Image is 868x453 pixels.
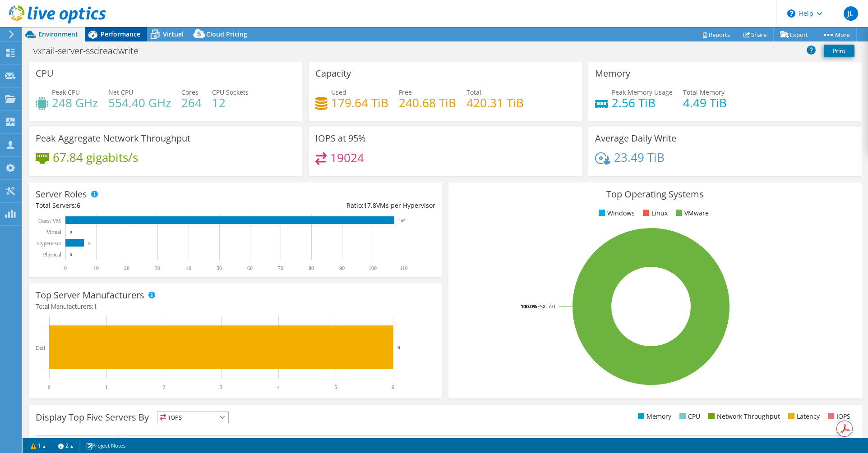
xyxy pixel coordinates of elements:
text: 60 [247,265,253,271]
h1: vxrail-server-ssdreadwrite [29,46,152,56]
h4: 240.68 TiB [399,98,456,108]
text: 10 [93,265,99,271]
text: 90 [339,265,345,271]
span: Total Memory [683,88,725,96]
h3: Capacity [315,69,351,78]
li: Network Throughput [706,412,780,421]
h3: Server Roles [36,189,87,199]
span: Cores [181,88,199,96]
tspan: ESXi 7.0 [537,303,555,310]
h4: 67.84 gigabits/s [53,152,138,162]
text: Virtual [46,229,62,235]
h4: 420.31 TiB [466,98,524,108]
h4: 4.49 TiB [683,98,727,108]
span: IOPS [157,412,228,423]
h3: CPU [36,69,54,78]
a: Project Notes [79,440,132,451]
text: 110 [400,265,408,271]
a: 1 [24,440,52,451]
span: Performance [101,30,140,38]
a: Export [773,27,815,41]
li: Memory [636,412,671,421]
text: 0 [70,252,72,257]
tspan: 100.0% [521,303,537,310]
span: Virtual [163,30,184,38]
h4: 554.40 GHz [108,98,171,108]
text: 40 [186,265,191,271]
text: 4 [277,384,280,390]
h3: Top Server Manufacturers [36,290,144,300]
h3: Top Operating Systems [455,189,855,199]
text: 0 [64,265,67,271]
text: 6 [392,384,394,390]
h3: Average Daily Write [595,133,676,143]
text: Dell [36,345,45,351]
text: 30 [155,265,160,271]
text: Physical [43,252,61,258]
span: 1 [93,302,97,311]
span: 17.8 [364,201,376,210]
span: Used [331,88,346,96]
li: Linux [641,208,668,218]
h4: 23.49 TiB [614,152,665,162]
text: 6 [88,241,91,246]
text: 20 [124,265,129,271]
li: Windows [596,208,635,218]
text: 0 [70,230,72,234]
a: More [815,27,857,41]
text: 70 [278,265,283,271]
text: 2 [162,384,165,390]
text: Guest VM [38,218,61,224]
h4: 248 GHz [52,98,98,108]
text: 100 [369,265,377,271]
span: Net CPU [108,88,133,96]
text: 6 [397,345,400,350]
span: Environment [38,30,78,38]
span: CPU Sockets [212,88,249,96]
li: VMware [674,208,709,218]
h4: Total Manufacturers: [36,302,435,311]
span: Total [466,88,481,96]
h4: 12 [212,98,249,108]
h4: 19024 [330,153,364,163]
svg: \n [787,9,795,18]
li: CPU [677,412,700,421]
a: 2 [52,440,80,451]
text: 0 [48,384,51,390]
span: 6 [77,201,80,210]
span: Cloud Pricing [206,30,247,38]
h3: Memory [595,69,630,78]
text: 50 [217,265,222,271]
div: Total Servers: [36,201,235,210]
text: 1 [105,384,108,390]
text: 3 [220,384,222,390]
span: Free [399,88,412,96]
div: Ratio: VMs per Hypervisor [235,201,435,210]
text: 80 [309,265,314,271]
a: Print [824,45,854,57]
text: Hypervisor [37,240,61,247]
span: Peak CPU [52,88,80,96]
span: Peak Memory Usage [612,88,673,96]
a: Reports [694,27,737,41]
h4: 179.64 TiB [331,98,388,108]
text: 107 [399,219,405,223]
li: Latency [786,412,820,421]
h3: Peak Aggregate Network Throughput [36,133,190,143]
li: IOPS [826,412,850,421]
a: Share [737,27,774,41]
h4: 2.56 TiB [612,98,673,108]
h3: IOPS at 95% [315,133,366,143]
text: 36% [117,436,126,442]
h4: 264 [181,98,202,108]
text: 5 [334,384,337,390]
span: JL [844,6,858,21]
